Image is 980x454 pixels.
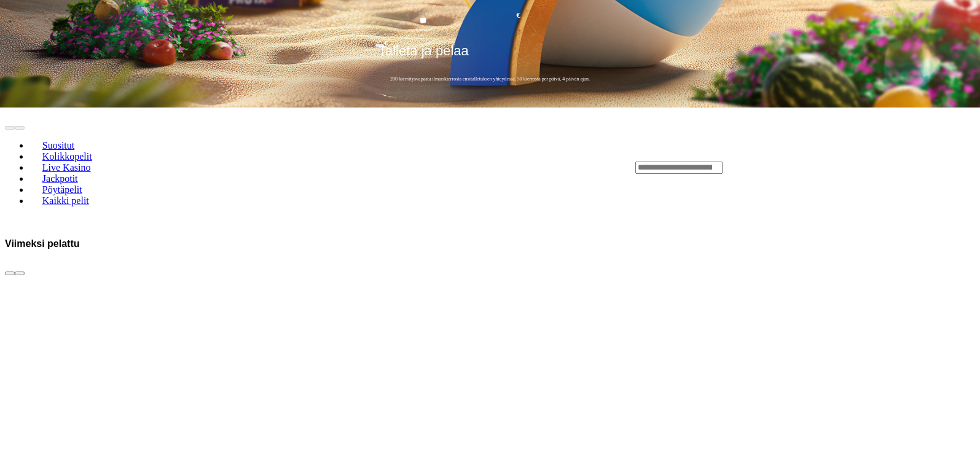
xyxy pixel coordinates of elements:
[29,180,95,198] a: Pöytäpelit
[5,272,15,275] button: prev slide
[37,195,94,206] span: Kaikki pelit
[29,169,90,187] a: Jackpotit
[29,191,102,209] a: Kaikki pelit
[37,184,87,195] span: Pöytäpelit
[635,162,723,174] input: Search
[375,42,605,68] button: Talleta ja pelaa
[29,147,104,165] a: Kolikkopelit
[37,162,96,173] span: Live Kasino
[15,126,25,130] button: next slide
[29,136,87,154] a: Suositut
[375,76,605,82] span: 200 kierrätysvapaata ilmaiskierrosta ensitalletuksen yhteydessä. 50 kierrosta per päivä, 4 päivän...
[29,158,103,176] a: Live Kasino
[378,43,469,68] span: Talleta ja pelaa
[37,140,79,151] span: Suositut
[5,108,975,228] header: Lobby
[5,119,611,216] nav: Lobby
[517,10,520,22] span: €
[15,272,25,275] button: next slide
[5,238,80,249] h3: Viimeksi pelattu
[5,126,15,130] button: prev slide
[385,39,388,47] span: €
[37,173,83,184] span: Jackpotit
[37,151,97,162] span: Kolikkopelit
